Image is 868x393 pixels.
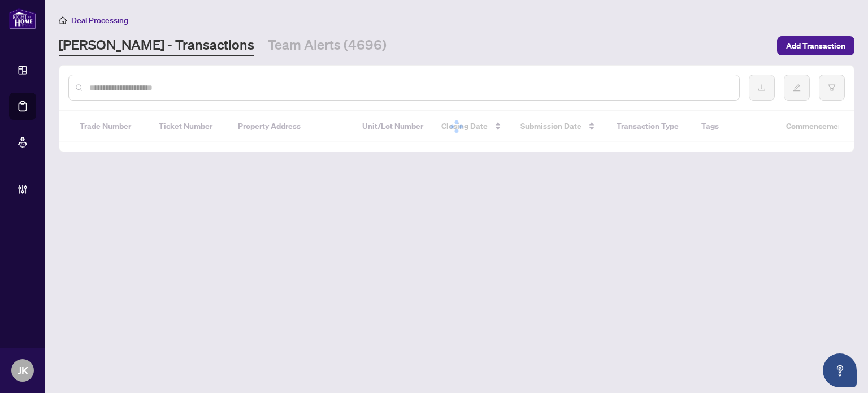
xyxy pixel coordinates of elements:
button: download [749,75,775,101]
span: Deal Processing [71,15,128,25]
button: filter [819,75,845,101]
span: Add Transaction [786,37,845,55]
button: Add Transaction [777,36,854,55]
a: Team Alerts (4696) [268,36,387,56]
img: logo [9,8,36,29]
button: Open asap [823,353,857,387]
a: [PERSON_NAME] - Transactions [59,36,254,56]
span: home [59,16,67,24]
button: edit [784,75,810,101]
span: JK [18,362,28,378]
